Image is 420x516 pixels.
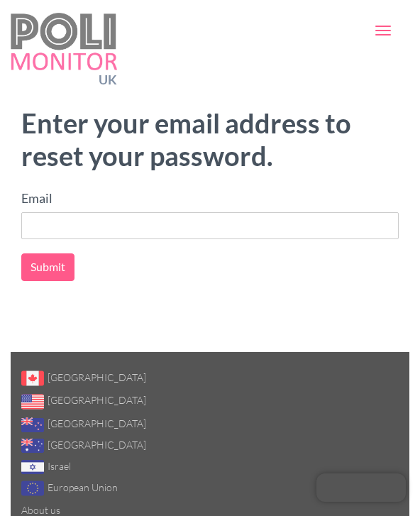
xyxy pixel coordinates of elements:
[21,390,44,413] img: united-states.png
[21,460,71,472] a: Israel
[21,107,399,172] h2: Enter your email address to reset your password.
[21,439,146,451] a: [GEOGRAPHIC_DATA]
[21,417,44,432] img: new-zealand.png
[21,367,44,390] img: canada.png
[21,504,60,516] a: About us
[21,460,44,474] img: israel.png
[11,13,117,70] img: polimonitor_logo.png
[21,253,74,281] input: Submit
[21,371,146,383] a: [GEOGRAPHIC_DATA]
[21,417,146,429] a: [GEOGRAPHIC_DATA]
[21,477,44,500] img: european-union.png
[21,394,146,406] a: [GEOGRAPHIC_DATA]
[21,189,52,209] label: Email
[21,439,44,453] img: australia.png
[316,473,406,502] iframe: Chatra live chat
[21,481,118,493] a: European Union
[11,70,117,90] p: UK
